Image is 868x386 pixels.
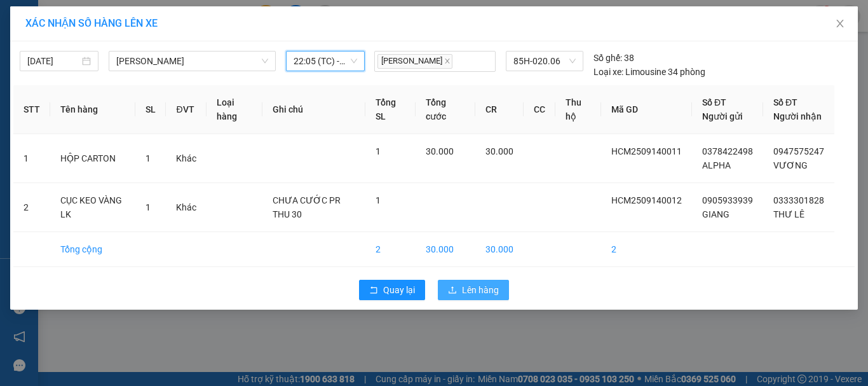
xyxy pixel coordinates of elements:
th: CC [524,85,555,134]
button: uploadLên hàng [438,280,509,300]
span: 1 [146,202,151,212]
span: Số ĐT [702,97,726,107]
span: THƯ LÊ [773,209,804,219]
span: close [444,58,451,64]
span: Quay lại [383,283,415,297]
div: THẮNG [11,39,112,55]
span: rollback [369,286,378,296]
span: upload [448,286,457,296]
td: CỤC KEO VÀNG LK [50,183,135,232]
span: CR : [10,83,29,97]
td: Tổng cộng [50,232,135,267]
th: Tổng SL [365,85,416,134]
div: 30.000 [10,82,114,97]
span: Số ĐT [773,97,797,107]
th: STT [13,85,50,134]
span: 1 [376,195,381,205]
td: Khác [166,183,207,232]
span: 30.000 [485,146,513,156]
span: close [835,18,845,29]
div: 0339791362 [121,57,224,74]
span: Hồ Chí Minh - Phan Rang [116,52,268,71]
span: XÁC NHẬN SỐ HÀNG LÊN XE [25,17,158,29]
td: Khác [166,134,207,183]
div: BÉ [121,41,224,57]
th: CR [475,85,524,134]
span: 30.000 [426,146,454,156]
span: CHƯA CƯỚC PR THU 30 [273,195,341,219]
span: 0333301828 [773,195,824,205]
span: down [261,57,269,65]
input: 14/09/2025 [27,54,79,68]
span: 0947575247 [773,146,824,156]
td: HỘP CARTON [50,134,135,183]
th: Ghi chú [262,85,365,134]
span: 0905933939 [702,195,753,205]
td: 30.000 [416,232,475,267]
div: Limousine 34 phòng [593,65,705,79]
span: HCM2509140012 [611,195,682,205]
th: ĐVT [166,85,207,134]
span: 85H-020.06 [513,52,576,71]
span: Số ghế: [593,51,622,65]
th: Thu hộ [555,85,601,134]
span: 1 [376,146,381,156]
div: [PERSON_NAME] [11,11,112,39]
button: rollbackQuay lại [359,280,425,300]
span: Lên hàng [462,283,499,297]
td: 1 [13,134,50,183]
td: 30.000 [475,232,524,267]
th: Loại hàng [207,85,262,134]
span: 22:05 (TC) - 85H-020.06 [294,52,357,71]
td: 2 [365,232,416,267]
span: Người nhận [773,111,822,121]
span: GIANG [702,209,729,219]
span: 1 [146,153,151,163]
td: 2 [601,232,692,267]
th: SL [135,85,166,134]
span: Gửi: [11,11,31,24]
span: Loại xe: [593,65,623,79]
div: 38 [593,51,634,65]
th: Mã GD [601,85,692,134]
span: Người gửi [702,111,743,121]
span: 0378422498 [702,146,753,156]
td: 2 [13,183,50,232]
button: Close [822,6,858,42]
span: [PERSON_NAME] [377,54,452,69]
span: VƯƠNG [773,160,808,170]
span: ALPHA [702,160,731,170]
div: 0981279792 [11,55,112,72]
span: HCM2509140011 [611,146,682,156]
span: Nhận: [121,12,152,25]
th: Tên hàng [50,85,135,134]
th: Tổng cước [416,85,475,134]
div: VP [PERSON_NAME] [121,11,224,41]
